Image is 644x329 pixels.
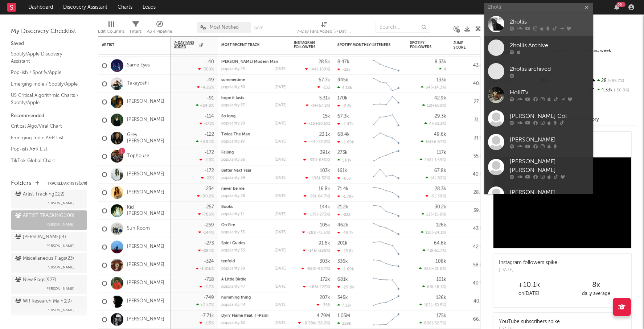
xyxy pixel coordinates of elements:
[221,103,245,107] div: popularity: 37
[304,212,330,217] div: ( )
[444,68,446,72] span: 4
[424,122,446,126] div: ( )
[130,27,141,36] div: Filters
[510,188,590,197] div: [PERSON_NAME]
[15,254,74,263] div: Miscellaneous Flags ( 23 )
[205,114,214,119] div: -114
[47,182,87,185] button: Tracked Artists(370)
[426,86,431,90] span: 64
[11,275,87,294] a: New Flags(927)[PERSON_NAME]
[319,132,330,137] div: 23.1k
[370,93,403,111] svg: Chart title
[316,104,329,108] span: +57.1 %
[200,158,214,163] div: -113 %
[337,230,354,235] div: -19.7k
[410,41,435,49] div: Spotify Followers
[198,230,214,235] div: -144 %
[221,267,245,271] div: popularity: 39
[310,68,317,72] span: -44
[433,231,445,235] span: -24.1 %
[11,112,87,120] div: Recommended
[221,314,268,318] a: Dyin' Flame (feat. T-Pain)
[127,117,164,123] a: [PERSON_NAME]
[275,194,287,198] div: [DATE]
[308,195,315,199] span: -28
[303,248,330,253] div: ( )
[275,212,287,216] div: [DATE]
[421,230,446,235] div: ( )
[221,230,245,234] div: popularity: 33
[11,50,80,65] a: Spotify/Apple Discovery Assistant
[320,168,330,173] div: 103k
[11,296,87,316] a: WR Research Main(29)[PERSON_NAME]
[337,85,352,90] div: 4.18k
[426,213,431,217] span: 22
[432,86,445,90] span: +14.3 %
[210,25,239,30] span: Most Notified
[337,176,351,181] div: -655
[337,259,348,264] div: 336k
[318,68,329,72] span: -159 %
[308,159,316,163] span: -331
[437,150,446,155] div: 117k
[11,179,32,188] div: Folders
[454,134,483,143] div: 31.6
[127,298,164,304] a: [PERSON_NAME]
[484,107,593,130] a: [PERSON_NAME] Col
[436,177,445,181] span: -82 %
[221,205,287,209] div: Books
[318,213,329,217] span: -273 %
[221,194,245,198] div: popularity: 28
[127,153,149,159] a: Tophouse
[454,261,483,270] div: 58.6
[11,122,80,130] a: Critical Algo/Viral Chart
[130,18,141,39] div: Filters
[337,168,347,173] div: 161k
[427,249,432,253] span: 42
[297,27,351,36] div: 7-Day Fans Added (7-Day Fans Added)
[337,140,354,144] div: -1.69k
[45,220,74,229] span: [PERSON_NAME]
[311,104,315,108] span: -9
[424,159,432,163] span: 248
[454,225,483,233] div: 43.0
[320,205,330,209] div: 144k
[322,86,330,90] span: -133
[431,140,445,144] span: +6.67 %
[11,210,87,230] a: ARTIST TRACKING(100)[PERSON_NAME]
[454,188,483,197] div: 28.5
[221,259,287,263] div: tenfold
[302,230,330,235] div: ( )
[319,59,330,64] div: 28.5k
[221,140,245,144] div: popularity: 19
[221,223,235,227] a: On Fire
[430,195,435,199] span: -9
[221,169,287,173] div: Better Next Year
[198,248,214,253] div: -294 %
[370,75,403,93] svg: Chart title
[221,212,244,216] div: popularity: 11
[315,122,329,126] span: +20.5 %
[337,186,349,191] div: 71.4k
[205,168,214,173] div: -172
[337,212,350,217] div: -222
[607,79,624,83] span: +86.7 %
[198,67,214,72] div: -300 %
[127,280,164,286] a: [PERSON_NAME]
[127,189,164,196] a: [PERSON_NAME]
[45,263,74,272] span: [PERSON_NAME]
[304,140,330,144] div: ( )
[11,253,87,273] a: Miscellaneous Flags(23)[PERSON_NAME]
[98,27,124,36] div: Edit Columns
[433,249,445,253] span: -51.7 %
[422,103,446,108] div: ( )
[370,202,403,220] svg: Chart title
[337,194,354,199] div: -1.79k
[436,223,446,227] div: 126k
[127,62,150,69] a: Same Eyes
[484,12,593,36] a: 2hollis
[337,241,348,246] div: 201k
[370,57,403,75] svg: Chart title
[613,89,629,92] span: -50.8 %
[221,176,245,180] div: popularity: 39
